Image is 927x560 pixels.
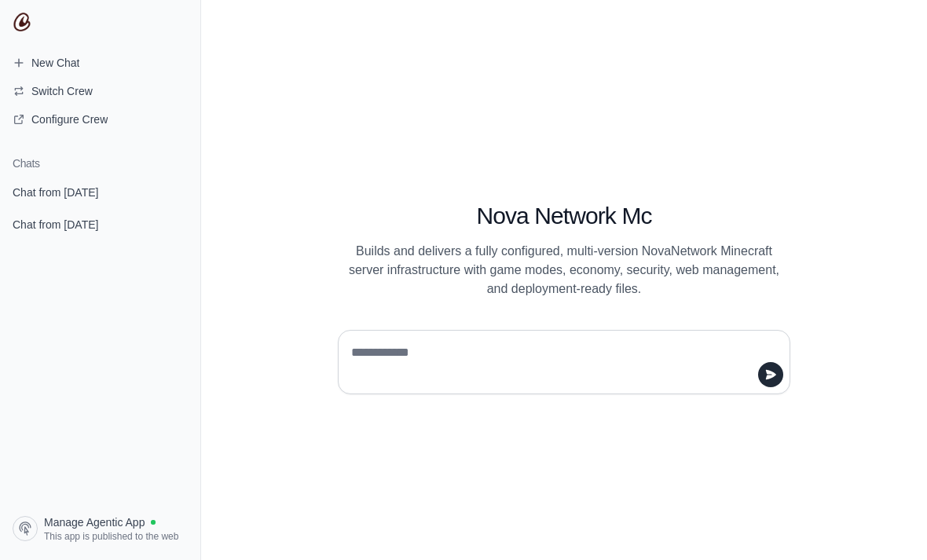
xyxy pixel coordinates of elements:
span: Manage Agentic App [44,514,145,530]
img: CrewAI Logo [13,13,31,31]
span: This app is published to the web [44,530,178,543]
a: New Chat [6,50,194,75]
h1: Nova Network Mc [338,202,790,230]
span: Configure Crew [31,112,108,127]
a: Configure Crew [6,107,194,132]
a: Chat from [DATE] [6,210,194,239]
span: Chat from [DATE] [13,185,98,200]
span: Switch Crew [31,83,93,99]
a: Chat from [DATE] [6,178,194,207]
button: Switch Crew [6,79,194,104]
span: New Chat [31,55,79,71]
a: Manage Agentic App This app is published to the web [6,510,194,547]
p: Builds and delivers a fully configured, multi-version NovaNetwork Minecraft server infrastructure... [338,242,790,298]
span: Chat from [DATE] [13,217,98,232]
